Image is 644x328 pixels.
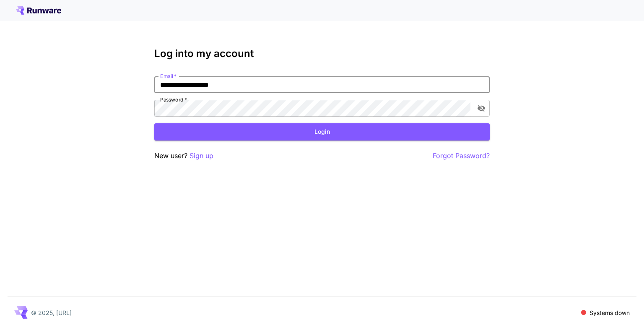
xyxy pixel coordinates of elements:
p: New user? [154,151,213,161]
h3: Log into my account [154,48,490,60]
p: © 2025, [URL] [31,308,72,317]
label: Email [160,73,177,80]
button: toggle password visibility [474,101,489,116]
button: Sign up [190,151,213,161]
button: Login [154,123,490,141]
button: Forgot Password? [433,151,490,161]
label: Password [160,96,187,103]
p: Systems down [589,308,630,317]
